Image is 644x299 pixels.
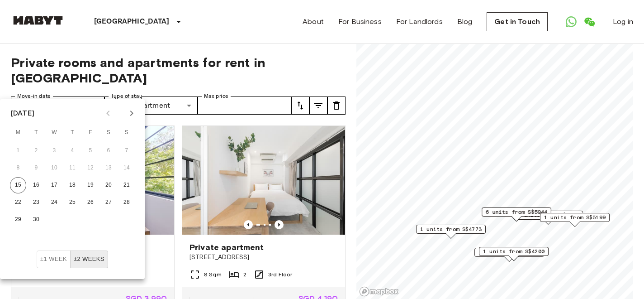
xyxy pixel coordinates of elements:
[243,270,246,279] span: 2
[474,248,544,262] div: Map marker
[562,13,580,31] a: Open WhatsApp
[189,253,338,262] span: [STREET_ADDRESS]
[327,96,346,115] button: tune
[100,194,117,211] button: 27
[275,220,284,229] button: Previous image
[124,106,139,121] button: Next month
[70,251,108,268] button: ±2 weeks
[64,177,80,193] button: 18
[487,12,548,31] a: Get in Touch
[28,124,44,142] span: Tuesday
[309,96,327,115] button: tune
[338,16,382,27] a: For Business
[28,194,44,211] button: 23
[479,247,549,261] div: Map marker
[544,213,606,222] span: 1 units from S$5199
[540,213,610,227] div: Map marker
[64,194,80,211] button: 25
[82,177,99,193] button: 19
[513,211,583,225] div: Map marker
[244,220,253,229] button: Previous image
[204,270,222,279] span: 8 Sqm
[82,194,99,211] button: 26
[457,16,473,27] a: Blog
[28,212,44,228] button: 30
[303,16,324,27] a: About
[10,194,26,211] button: 22
[396,16,443,27] a: For Landlords
[483,247,545,256] span: 1 units from S$4200
[613,16,633,27] a: Log in
[517,211,579,219] span: 1 units from S$4841
[46,194,62,211] button: 24
[46,177,62,193] button: 17
[100,124,117,142] span: Saturday
[94,16,170,27] p: [GEOGRAPHIC_DATA]
[420,225,482,233] span: 1 units from S$4773
[28,177,44,193] button: 16
[359,286,399,297] a: Mapbox logo
[118,177,135,193] button: 21
[17,92,51,100] label: Move-in date
[291,96,309,115] button: tune
[37,251,71,268] button: ±1 week
[268,270,292,279] span: 3rd Floor
[118,194,135,211] button: 28
[64,124,80,142] span: Thursday
[11,108,34,119] div: [DATE]
[10,177,26,193] button: 15
[11,55,346,86] span: Private rooms and apartments for rent in [GEOGRAPHIC_DATA]
[37,251,108,268] div: Move In Flexibility
[486,208,547,216] span: 6 units from S$5944
[111,92,142,100] label: Type of stay
[82,124,99,142] span: Friday
[10,212,26,228] button: 29
[482,207,551,222] div: Map marker
[204,92,228,100] label: Max price
[416,225,486,239] div: Map marker
[182,126,345,235] img: Marketing picture of unit SG-01-059-002-01
[478,248,540,256] span: 1 units from S$4190
[46,124,62,142] span: Wednesday
[100,177,117,193] button: 20
[189,242,264,253] span: Private apartment
[11,16,65,25] img: Habyt
[10,124,26,142] span: Monday
[580,13,598,31] a: Open WeChat
[104,96,198,115] div: PrivateApartment
[118,124,135,142] span: Sunday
